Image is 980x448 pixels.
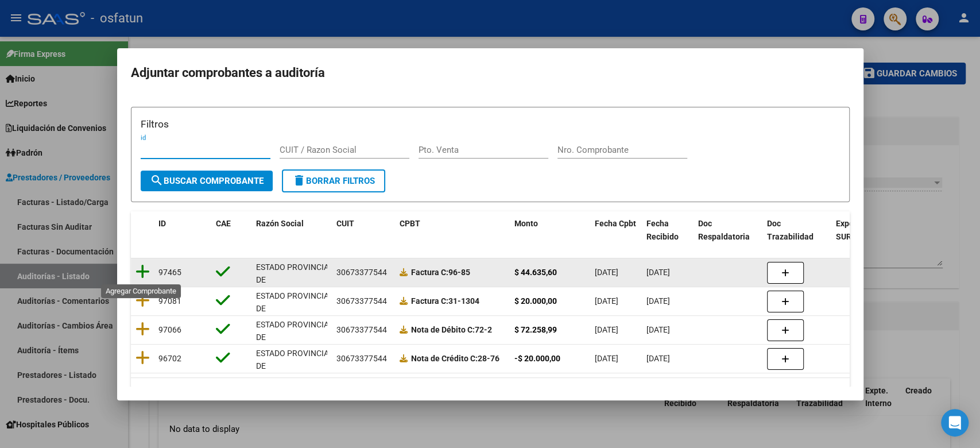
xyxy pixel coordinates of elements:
span: [DATE] [595,296,618,306]
span: [DATE] [646,354,670,363]
span: Fecha Cpbt [595,219,636,228]
span: CUIT [336,219,354,228]
strong: $ 72.258,99 [514,325,557,334]
span: 30673377544 [336,296,387,306]
strong: $ 20.000,00 [514,296,557,306]
mat-icon: search [150,173,164,187]
span: CAE [216,219,231,228]
datatable-header-cell: ID [154,211,211,249]
span: [DATE] [646,325,670,334]
datatable-header-cell: Razón Social [251,211,332,249]
span: Buscar Comprobante [150,176,264,186]
span: 97465 [158,268,181,277]
datatable-header-cell: Fecha Cpbt [590,211,642,249]
strong: 28-76 [411,354,499,363]
button: Borrar Filtros [282,169,385,192]
div: ESTADO PROVINCIA DE [GEOGRAPHIC_DATA][PERSON_NAME] [256,347,334,399]
span: Borrar Filtros [292,176,375,186]
datatable-header-cell: Doc Trazabilidad [762,211,831,249]
span: 96702 [158,354,181,363]
span: Razón Social [256,219,304,228]
span: CPBT [400,219,420,228]
strong: 72-2 [411,325,492,334]
datatable-header-cell: Doc Respaldatoria [694,211,762,249]
span: Factura C: [411,268,448,277]
datatable-header-cell: CUIT [332,211,395,249]
datatable-header-cell: Fecha Recibido [642,211,694,249]
strong: -$ 20.000,00 [514,354,560,363]
span: 30673377544 [336,325,387,334]
datatable-header-cell: CAE [211,211,251,249]
div: ESTADO PROVINCIA DE [GEOGRAPHIC_DATA][PERSON_NAME] [256,261,334,313]
h2: Adjuntar comprobantes a auditoría [131,62,850,84]
datatable-header-cell: Expediente SUR Asociado [831,211,894,249]
h3: Filtros [141,117,840,132]
span: 97066 [158,325,181,334]
span: Fecha Recibido [646,219,679,241]
span: ID [158,219,166,228]
span: Expediente SUR Asociado [836,219,887,241]
strong: 96-85 [411,268,470,277]
strong: 31-1304 [411,296,479,306]
div: ESTADO PROVINCIA DE [GEOGRAPHIC_DATA][PERSON_NAME] [256,318,334,370]
strong: $ 44.635,60 [514,268,557,277]
span: [DATE] [646,296,670,306]
div: 4 total [131,378,850,407]
datatable-header-cell: Monto [510,211,590,249]
span: Monto [514,219,538,228]
span: [DATE] [595,268,618,277]
mat-icon: delete [292,173,306,187]
span: Doc Trazabilidad [767,219,814,241]
span: Nota de Débito C: [411,325,475,334]
span: Nota de Crédito C: [411,354,478,363]
button: Buscar Comprobante [141,171,273,191]
span: [DATE] [595,354,618,363]
span: 30673377544 [336,268,387,277]
div: ESTADO PROVINCIA DE [GEOGRAPHIC_DATA][PERSON_NAME] [256,289,334,342]
span: Doc Respaldatoria [698,219,750,241]
span: 30673377544 [336,354,387,363]
datatable-header-cell: CPBT [395,211,510,249]
div: Open Intercom Messenger [941,409,969,437]
span: 97081 [158,296,181,306]
span: [DATE] [646,268,670,277]
span: Factura C: [411,296,448,306]
span: [DATE] [595,325,618,334]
